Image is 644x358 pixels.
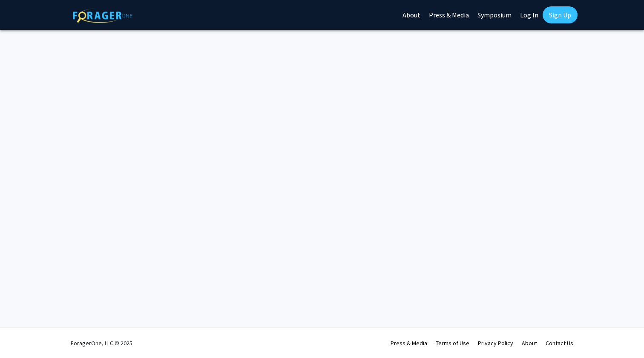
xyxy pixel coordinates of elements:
[436,339,469,347] a: Terms of Use
[71,328,132,358] div: ForagerOne, LLC © 2025
[522,339,537,347] a: About
[478,339,513,347] a: Privacy Policy
[391,339,427,347] a: Press & Media
[73,8,132,23] img: ForagerOne Logo
[543,6,578,23] a: Sign Up
[546,339,573,347] a: Contact Us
